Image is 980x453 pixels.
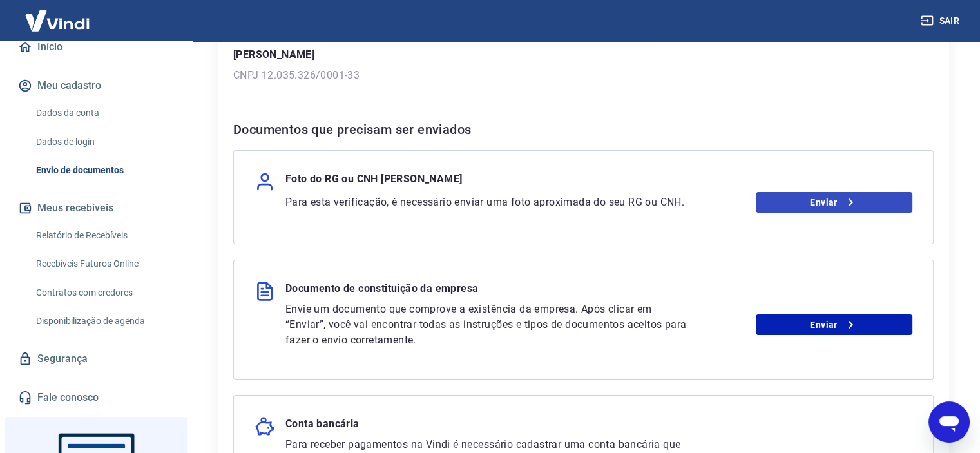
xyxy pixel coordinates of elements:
[756,314,912,335] a: Enviar
[285,302,693,348] p: Envie um documento que comprove a existência da empresa. Após clicar em “Enviar”, você vai encont...
[31,222,177,249] a: Relatório de Recebíveis
[918,9,965,33] button: Sair
[31,280,177,306] a: Contratos com credores
[756,192,912,213] a: Enviar
[15,345,177,373] a: Segurança
[15,383,177,412] a: Fale conosco
[233,47,934,63] p: [PERSON_NAME]
[285,416,360,437] p: Conta bancária
[255,281,275,302] img: file.3f2e98d22047474d3a157069828955b5.svg
[233,119,934,140] h6: Documentos que precisam ser enviados
[15,1,99,40] img: Vindi
[285,171,462,192] p: Foto do RG ou CNH [PERSON_NAME]
[928,401,970,443] iframe: Botão para abrir a janela de mensagens
[31,308,177,334] a: Disponibilização de agenda
[255,171,275,192] img: user.af206f65c40a7206969b71a29f56cfb7.svg
[15,72,177,100] button: Meu cadastro
[255,416,275,437] img: money_pork.0c50a358b6dafb15dddc3eea48f23780.svg
[285,281,478,302] p: Documento de constituição da empresa
[15,194,177,222] button: Meus recebíveis
[31,157,177,184] a: Envio de documentos
[233,68,934,83] p: CNPJ 12.035.326/0001-33
[31,251,177,277] a: Recebíveis Futuros Online
[31,100,177,126] a: Dados da conta
[31,129,177,155] a: Dados de login
[15,33,177,61] a: Início
[285,195,693,210] p: Para esta verificação, é necessário enviar uma foto aproximada do seu RG ou CNH.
